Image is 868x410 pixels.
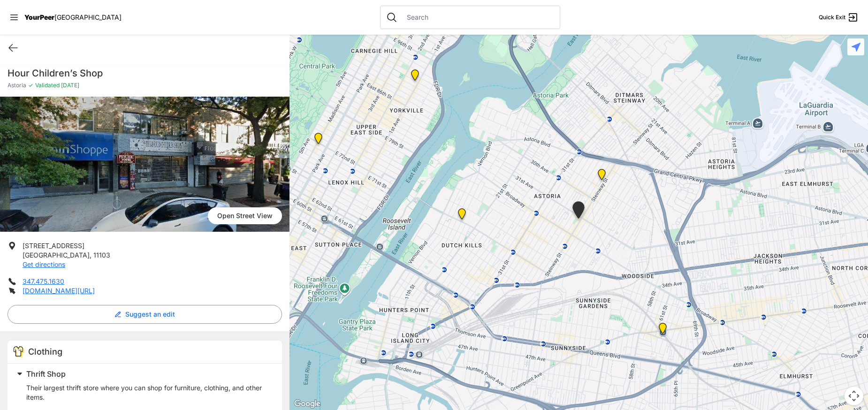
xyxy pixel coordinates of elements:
[312,133,324,148] div: Manhattan
[8,82,26,89] span: Astoria
[26,369,66,379] span: Thrift Shop
[819,12,859,23] a: Quick Exit
[819,14,845,21] span: Quick Exit
[8,305,282,324] button: Suggest an edit
[456,208,468,223] div: Fancy Thrift Shop
[26,383,271,402] p: Their largest thrift store where you can shop for furniture, clothing, and other items.
[23,242,84,250] span: [STREET_ADDRESS]
[845,387,863,405] button: Map camera controls
[24,13,54,21] span: YourPeer
[8,67,282,80] h1: Hour Children’s Shop
[24,15,122,20] a: YourPeer[GEOGRAPHIC_DATA]
[23,251,90,259] span: [GEOGRAPHIC_DATA]
[657,323,669,338] div: Woodside Youth Drop-in Center
[28,347,62,357] span: Clothing
[93,251,110,259] span: 11103
[401,13,554,22] input: Search
[35,82,60,89] span: Validated
[90,251,91,259] span: ,
[28,82,33,89] span: ✓
[54,13,122,21] span: [GEOGRAPHIC_DATA]
[60,82,79,89] span: [DATE]
[292,398,323,410] img: Google
[409,69,421,84] div: Avenue Church
[23,287,95,295] a: [DOMAIN_NAME][URL]
[125,310,175,319] span: Suggest an edit
[23,277,64,285] a: 347.475.1630
[23,260,65,268] a: Get directions
[292,398,323,410] a: Open this area in Google Maps (opens a new window)
[208,207,282,224] span: Open Street View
